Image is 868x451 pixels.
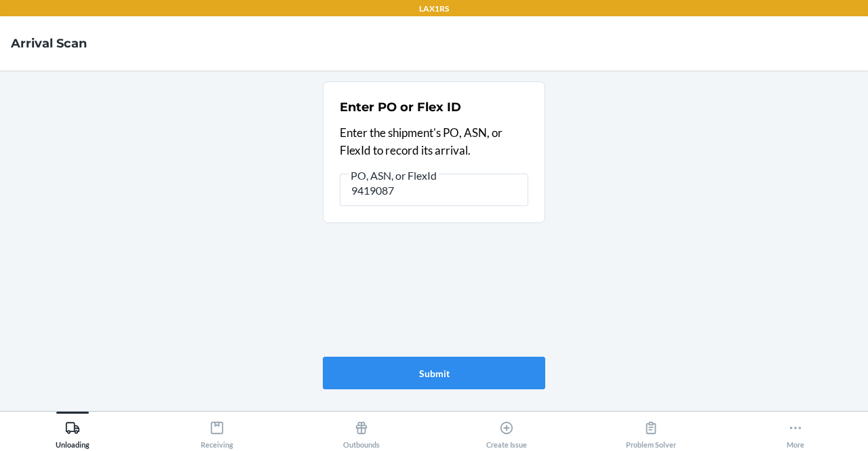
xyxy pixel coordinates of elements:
input: PO, ASN, or FlexId [340,174,528,206]
button: Submit [323,357,545,389]
button: Create Issue [434,412,578,449]
button: Receiving [144,412,289,449]
span: PO, ASN, or FlexId [349,169,439,182]
div: Receiving [201,415,233,449]
p: LAX1RS [419,3,449,15]
div: More [787,415,804,449]
p: Enter the shipment's PO, ASN, or FlexId to record its arrival. [340,124,528,159]
button: More [724,412,868,449]
button: Problem Solver [578,412,723,449]
h2: Enter PO or Flex ID [340,98,461,116]
button: Outbounds [290,412,434,449]
div: Problem Solver [626,415,676,449]
div: Unloading [56,415,90,449]
div: Create Issue [486,415,527,449]
div: Outbounds [343,415,380,449]
h4: Arrival Scan [11,35,87,52]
